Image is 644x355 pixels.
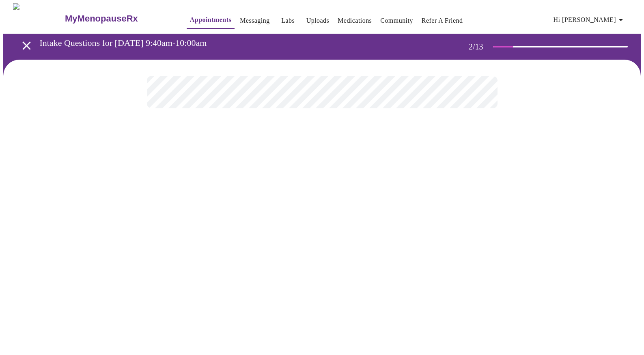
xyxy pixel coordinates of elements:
a: Community [380,15,413,26]
button: Hi [PERSON_NAME] [550,12,629,28]
button: Appointments [187,12,235,29]
button: Uploads [303,13,333,29]
a: Appointments [190,14,231,26]
a: MyMenopauseRx [64,4,170,33]
img: MyMenopauseRx Logo [13,3,64,34]
button: Messaging [237,13,273,29]
a: Medications [338,15,372,26]
button: Community [377,13,416,29]
button: Refer a Friend [418,13,466,29]
h3: MyMenopauseRx [65,13,138,24]
h3: Intake Questions for [DATE] 9:40am-10:00am [40,38,437,48]
button: open drawer [15,34,39,58]
button: Labs [275,13,301,29]
a: Labs [281,15,295,26]
span: Hi [PERSON_NAME] [554,14,626,26]
a: Refer a Friend [422,15,463,26]
button: Medications [334,13,375,29]
a: Uploads [306,15,330,26]
a: Messaging [240,15,269,26]
h3: 2 / 13 [469,42,493,52]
